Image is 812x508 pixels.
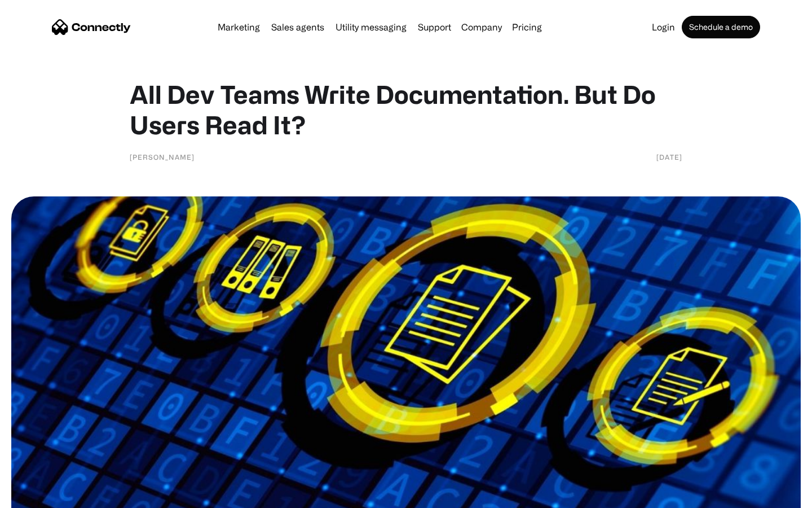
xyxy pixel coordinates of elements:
[267,23,329,32] a: Sales agents
[413,23,456,32] a: Support
[656,151,682,163] div: [DATE]
[11,488,68,504] aside: Language selected: English
[507,23,546,32] a: Pricing
[461,19,502,35] div: Company
[682,16,760,38] a: Schedule a demo
[213,23,264,32] a: Marketing
[130,79,682,140] h1: All Dev Teams Write Documentation. But Do Users Read It?
[130,151,195,163] div: [PERSON_NAME]
[331,23,411,32] a: Utility messaging
[647,23,679,32] a: Login
[23,488,68,504] ul: Language list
